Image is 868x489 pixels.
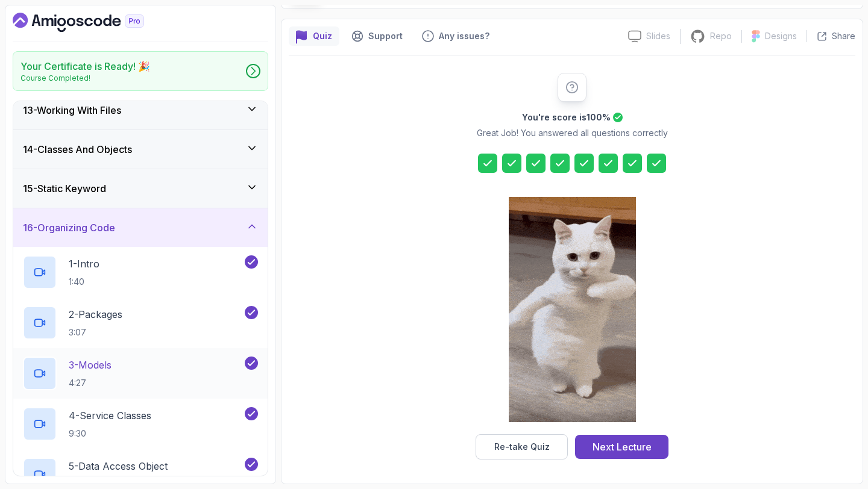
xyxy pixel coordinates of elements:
p: 4 - Service Classes [69,408,151,423]
p: Slides [646,30,670,42]
p: Quiz [313,30,332,42]
p: Share [832,30,855,42]
button: Support button [344,26,410,46]
button: Share [807,30,855,42]
button: 4-Service Classes9:30 [23,407,258,441]
p: Designs [765,30,797,42]
p: 5 - Data Access Object [69,459,168,473]
p: Any issues? [439,30,489,42]
a: Dashboard [13,13,172,32]
p: 1 - Intro [69,257,99,271]
p: 4:27 [69,377,112,389]
p: Repo [710,30,732,42]
p: 3:07 [69,326,122,338]
div: Re-take Quiz [494,441,550,453]
h3: 13 - Working With Files [23,103,121,117]
p: Support [368,30,403,42]
p: 1:40 [69,276,99,288]
button: 14-Classes And Objects [13,130,268,169]
button: 15-Static Keyword [13,169,268,208]
p: 3 - Models [69,358,112,372]
button: Re-take Quiz [476,434,568,459]
button: Next Lecture [575,435,668,459]
div: Next Lecture [593,440,652,454]
a: Your Certificate is Ready! 🎉Course Completed! [13,51,268,91]
h3: 14 - Classes And Objects [23,142,132,157]
img: cool-cat [509,197,636,422]
button: quiz button [289,26,339,46]
h3: 15 - Static Keyword [23,181,106,196]
h2: Your Certificate is Ready! 🎉 [20,59,150,73]
h2: You're score is 100 % [522,111,611,123]
p: 2 - Packages [69,307,122,322]
button: 13-Working With Files [13,91,268,129]
button: 16-Organizing Code [13,208,268,247]
p: 9:30 [69,428,151,440]
p: Great Job! You answered all questions correctly [477,127,668,139]
h3: 16 - Organizing Code [23,220,115,235]
button: 2-Packages3:07 [23,306,258,340]
button: Feedback button [415,26,497,46]
p: Course Completed! [20,73,150,83]
button: 3-Models4:27 [23,357,258,390]
button: 1-Intro1:40 [23,255,258,289]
